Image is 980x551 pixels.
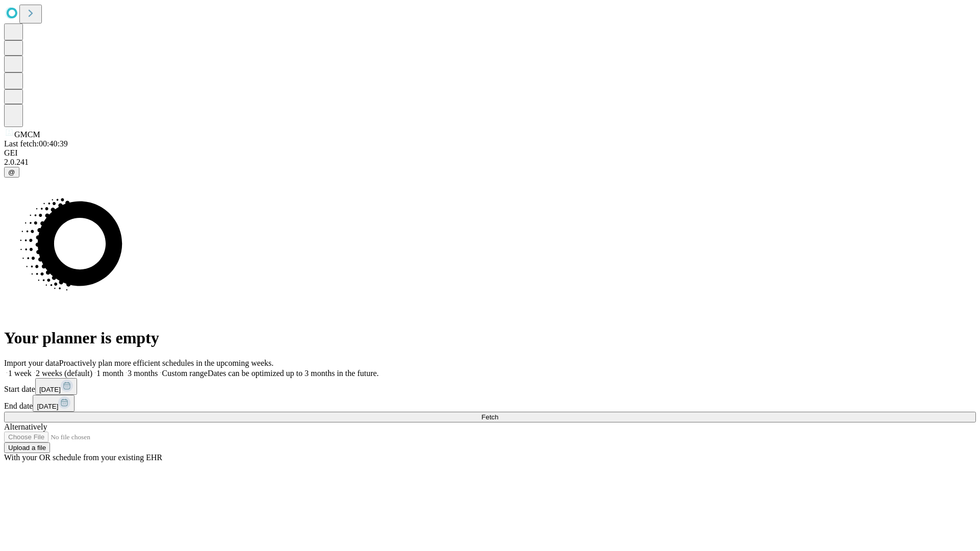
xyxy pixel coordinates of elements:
[4,148,976,158] div: GEI
[4,158,976,167] div: 2.0.241
[4,453,162,462] span: With your OR schedule from your existing EHR
[14,130,40,139] span: GMCM
[4,395,976,412] div: End date
[33,395,75,412] button: [DATE]
[35,378,77,395] button: [DATE]
[4,359,59,367] span: Import your data
[4,412,976,422] button: Fetch
[162,369,207,378] span: Custom range
[4,422,47,431] span: Alternatively
[8,168,15,176] span: @
[39,386,61,393] span: [DATE]
[481,413,498,421] span: Fetch
[4,329,976,347] h1: Your planner is empty
[4,139,68,148] span: Last fetch: 00:40:39
[96,369,124,378] span: 1 month
[128,369,158,378] span: 3 months
[208,369,379,378] span: Dates can be optimized up to 3 months in the future.
[37,403,58,410] span: [DATE]
[4,378,976,395] div: Start date
[4,167,19,178] button: @
[59,359,274,367] span: Proactively plan more efficient schedules in the upcoming weeks.
[8,369,32,378] span: 1 week
[36,369,92,378] span: 2 weeks (default)
[4,442,50,453] button: Upload a file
